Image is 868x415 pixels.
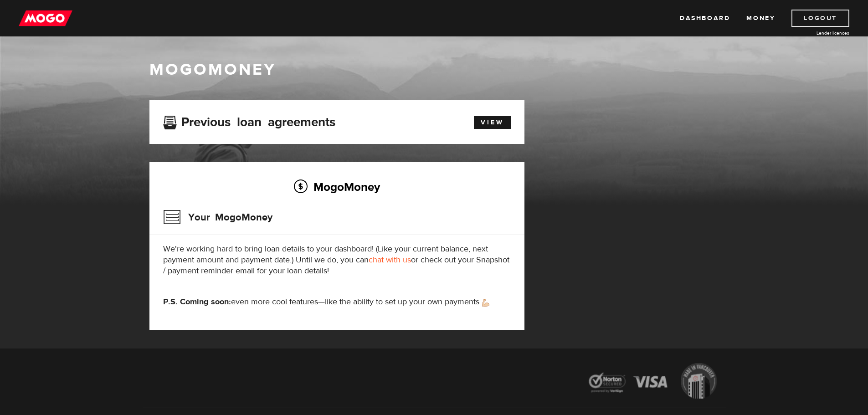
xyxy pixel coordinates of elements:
[163,297,511,307] p: even more cool features—like the ability to set up your own payments
[482,299,489,307] img: strong arm emoji
[163,177,511,196] h2: MogoMoney
[680,10,730,27] a: Dashboard
[19,10,72,27] img: mogo_logo-11ee424be714fa7cbb0f0f49df9e16ec.png
[781,30,849,36] a: Lender licences
[746,10,775,27] a: Money
[791,10,849,27] a: Logout
[163,205,272,229] h3: Your MogoMoney
[163,115,335,127] h3: Previous loan agreements
[149,60,719,79] h1: MogoMoney
[163,244,511,277] p: We're working hard to bring loan details to your dashboard! (Like your current balance, next paym...
[580,356,726,408] img: legal-icons-92a2ffecb4d32d839781d1b4e4802d7b.png
[369,255,411,265] a: chat with us
[474,116,511,129] a: View
[163,297,231,307] strong: P.S. Coming soon:
[686,203,868,415] iframe: LiveChat chat widget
